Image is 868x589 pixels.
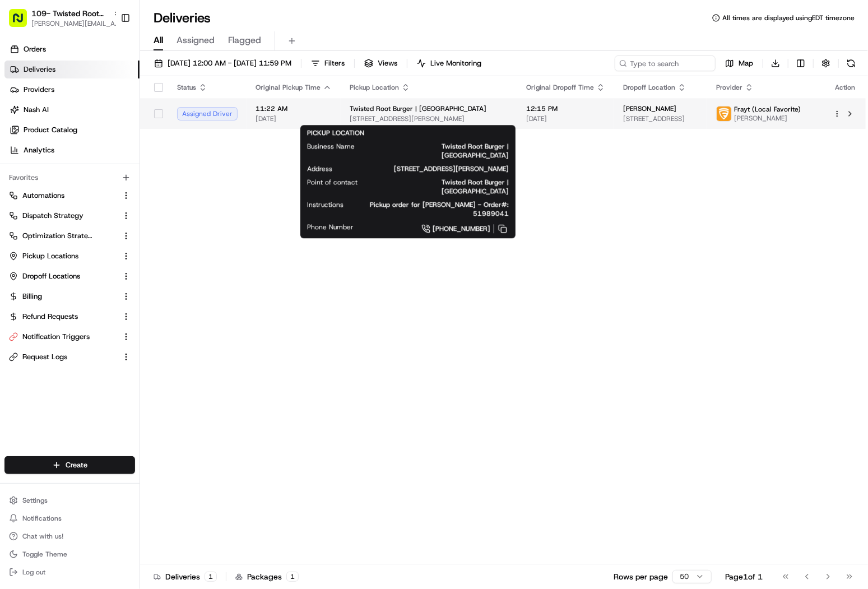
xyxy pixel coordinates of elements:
span: [DATE] 12:00 AM - [DATE] 11:59 PM [168,58,291,68]
span: Notification Triggers [22,332,90,342]
button: Views [359,55,402,71]
div: Start new chat [50,106,184,118]
span: • [71,203,75,212]
p: Welcome 👋 [11,44,204,62]
span: All [154,34,163,47]
button: Optimization Strategy [4,227,135,245]
span: Business Name [307,142,355,151]
span: [DATE] [77,203,100,212]
div: 💻 [95,251,104,260]
span: Knowledge Base [22,250,86,261]
span: Instructions [307,200,344,209]
input: Type to search [615,55,716,71]
span: Deliveries [24,64,55,75]
img: 1727276513143-84d647e1-66c0-4f92-a045-3c9f9f5dfd92 [24,106,44,127]
span: Original Pickup Time [256,83,321,92]
div: Deliveries [154,571,217,582]
button: Settings [4,493,135,508]
span: Product Catalog [24,125,77,135]
span: [PHONE_NUMBER] [433,224,490,233]
button: Filters [306,55,350,71]
button: 109- Twisted Root Burger - [GEOGRAPHIC_DATA] [31,8,109,19]
button: Start new chat [191,110,204,123]
button: Notification Triggers [4,328,135,346]
a: Notification Triggers [9,332,117,342]
a: Analytics [4,141,140,159]
span: [PERSON_NAME] [734,114,801,123]
button: Chat with us! [4,528,135,544]
button: Refund Requests [4,308,135,326]
img: ezil cloma [11,193,29,211]
span: Filters [324,58,345,68]
a: Powered byPylon [79,277,136,286]
button: Refresh [843,55,859,71]
div: 1 [205,572,217,582]
div: Past conversations [11,145,75,154]
span: 12:15 PM [526,104,605,113]
img: 1736555255976-a54dd68f-1ca7-489b-9aae-adbdc363a1c4 [11,106,31,127]
a: Nash AI [4,101,140,119]
span: Pickup order for [PERSON_NAME] - Order#: 51989041 [361,200,509,218]
span: [DATE] [83,173,106,182]
button: Live Monitoring [412,55,486,71]
button: Request Logs [4,348,135,366]
span: Pickup Location [350,83,399,92]
span: Pylon [112,277,136,286]
span: Pickup Locations [22,251,78,261]
span: Optimization Strategy [22,231,93,241]
span: Notifications [22,514,62,523]
div: Favorites [4,169,135,187]
span: [DATE] [526,114,605,123]
div: Packages [235,571,299,582]
span: Chat with us! [22,532,63,541]
span: Flagged [228,34,261,47]
a: Optimization Strategy [9,231,117,241]
a: Dispatch Strategy [9,211,117,221]
span: Address [307,164,332,173]
a: Request Logs [9,352,117,362]
span: [PERSON_NAME] [623,104,676,113]
h1: Deliveries [154,9,211,27]
span: ezil cloma [35,203,68,212]
span: API Documentation [106,250,180,261]
a: 📗Knowledge Base [7,245,90,266]
a: [PHONE_NUMBER] [372,222,509,235]
span: Dispatch Strategy [22,211,83,221]
button: [DATE] 12:00 AM - [DATE] 11:59 PM [149,55,296,71]
span: Views [378,58,397,68]
div: 1 [286,572,299,582]
span: Live Monitoring [430,58,481,68]
button: Map [720,55,758,71]
a: Dropoff Locations [9,271,117,281]
a: Orders [4,40,140,58]
img: nakirzaman [11,163,29,180]
img: Nash [11,11,34,33]
span: Map [739,58,753,68]
div: 📗 [11,251,20,260]
span: PICKUP LOCATION [307,128,364,137]
span: All times are displayed using EDT timezone [722,13,855,22]
span: Point of contact [307,178,358,187]
button: Create [4,456,135,474]
a: Providers [4,81,140,99]
span: • [76,173,80,182]
span: Phone Number [307,222,354,231]
button: Toggle Theme [4,546,135,562]
button: [PERSON_NAME][EMAIL_ADDRESS][DOMAIN_NAME] [31,19,121,28]
button: Billing [4,287,135,305]
span: Dropoff Location [623,83,675,92]
button: Dispatch Strategy [4,207,135,225]
div: We're available if you need us! [50,118,154,127]
div: Action [833,83,857,92]
span: Automations [22,191,64,201]
span: Provider [716,83,742,92]
span: Analytics [24,145,54,155]
span: Settings [22,496,48,505]
span: Original Dropoff Time [526,83,594,92]
button: Dropoff Locations [4,267,135,285]
span: 11:22 AM [256,104,332,113]
span: Twisted Root Burger | [GEOGRAPHIC_DATA] [375,178,509,196]
span: Orders [24,44,46,54]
